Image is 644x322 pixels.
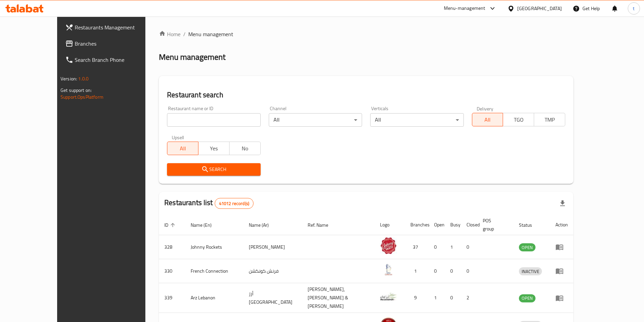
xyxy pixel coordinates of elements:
button: No [229,142,261,155]
span: Name (En) [191,221,220,229]
th: Logo [375,215,405,235]
td: 0 [429,259,445,283]
td: 9 [405,283,429,313]
div: Menu [555,294,568,302]
span: Name (Ar) [249,221,278,229]
td: Johnny Rockets [185,235,243,259]
span: ID [164,221,177,229]
span: TMP [537,115,563,125]
div: Export file [554,195,571,212]
a: Restaurants Management [60,19,165,35]
td: 1 [445,235,461,259]
span: Search Branch Phone [75,56,159,64]
td: 328 [159,235,185,259]
td: أرز [GEOGRAPHIC_DATA] [243,283,302,313]
div: All [269,113,362,127]
span: Search [172,165,255,174]
img: Johnny Rockets [380,237,397,254]
span: 1.0.0 [78,74,89,83]
span: Status [519,221,541,229]
button: Yes [198,142,230,155]
span: Get support on: [61,86,92,95]
td: فرنش كونكشن [243,259,302,283]
div: Menu [555,267,568,275]
span: t [633,5,635,12]
div: INACTIVE [519,267,542,275]
td: 1 [429,283,445,313]
td: 1 [405,259,429,283]
input: Search for restaurant name or ID.. [167,113,260,127]
h2: Restaurants list [164,198,254,209]
td: 0 [445,259,461,283]
div: Total records count [215,198,254,209]
a: Support.OpsPlatform [61,93,103,101]
h2: Restaurant search [167,90,565,100]
span: All [170,144,196,153]
td: 0 [461,235,477,259]
button: TGO [503,113,534,126]
td: 0 [445,283,461,313]
a: Branches [60,35,165,52]
span: OPEN [519,244,535,251]
td: 37 [405,235,429,259]
span: Menu management [188,30,233,38]
label: Upsell [172,135,184,140]
li: / [183,30,186,38]
span: Version: [61,74,77,83]
span: All [475,115,501,125]
th: Branches [405,215,429,235]
td: [PERSON_NAME] [243,235,302,259]
td: 0 [461,259,477,283]
td: Arz Lebanon [185,283,243,313]
button: All [167,142,198,155]
div: Menu-management [444,4,485,13]
td: 2 [461,283,477,313]
span: No [232,144,258,153]
span: POS group [483,217,505,233]
td: French Connection [185,259,243,283]
button: Search [167,163,260,176]
div: Menu [555,243,568,251]
td: 339 [159,283,185,313]
td: [PERSON_NAME],[PERSON_NAME] & [PERSON_NAME] [302,283,375,313]
button: TMP [534,113,565,126]
span: Yes [201,144,227,153]
th: Action [550,215,573,235]
span: Branches [75,40,159,48]
td: 330 [159,259,185,283]
span: OPEN [519,294,535,302]
td: 0 [429,235,445,259]
th: Open [429,215,445,235]
span: Restaurants Management [75,23,159,31]
label: Delivery [477,106,494,111]
th: Busy [445,215,461,235]
button: All [472,113,503,126]
span: INACTIVE [519,268,542,275]
span: 41012 record(s) [215,200,253,207]
a: Home [159,30,181,38]
span: Ref. Name [308,221,337,229]
img: French Connection [380,261,397,278]
div: [GEOGRAPHIC_DATA] [517,5,562,12]
img: Arz Lebanon [380,288,397,305]
a: Search Branch Phone [60,52,165,68]
th: Closed [461,215,477,235]
nav: breadcrumb [159,30,573,38]
div: All [370,113,463,127]
span: TGO [506,115,531,125]
h2: Menu management [159,52,225,63]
